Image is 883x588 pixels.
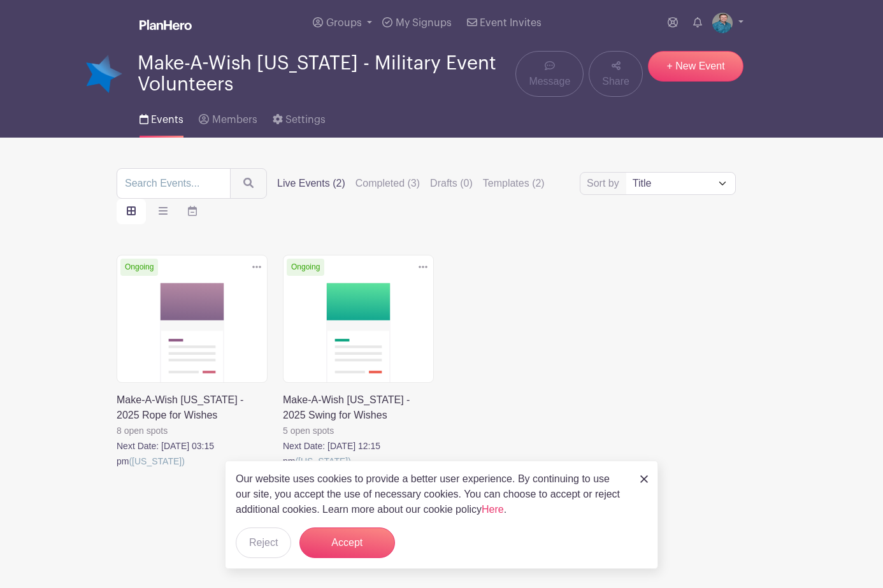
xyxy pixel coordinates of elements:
span: Event Invites [480,18,542,28]
button: Reject [236,527,291,558]
p: Our website uses cookies to provide a better user experience. By continuing to use our site, you ... [236,471,627,517]
span: My Signups [396,18,452,28]
span: Groups [326,18,362,28]
a: Settings [273,97,326,138]
span: Events [151,115,183,125]
label: Live Events (2) [277,176,345,191]
button: Accept [299,527,395,558]
a: Message [515,51,584,97]
a: Here [482,504,504,515]
img: will_phelps-312x214.jpg [712,13,733,33]
label: Templates (2) [483,176,545,191]
a: + New Event [648,51,743,82]
input: Search Events... [117,168,231,199]
span: Settings [285,115,326,125]
span: Message [529,74,570,89]
img: 18-blue-star-png-image.png [86,55,122,93]
div: filters [277,176,545,191]
a: Members [199,97,257,138]
span: Make-A-Wish [US_STATE] - Military Event Volunteers [138,53,515,95]
label: Completed (3) [355,176,420,191]
span: Members [212,115,257,125]
img: logo_white-6c42ec7e38ccf1d336a20a19083b03d10ae64f83f12c07503d8b9e83406b4c7d.svg [140,20,192,30]
img: close_button-5f87c8562297e5c2d7936805f587ecaba9071eb48480494691a3f1689db116b3.svg [640,475,648,483]
a: Events [140,97,183,138]
a: Share [589,51,643,97]
div: order and view [117,199,207,224]
label: Sort by [587,176,623,191]
label: Drafts (0) [430,176,473,191]
span: Share [602,74,629,89]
